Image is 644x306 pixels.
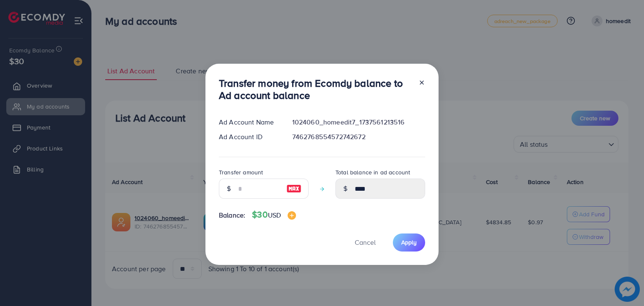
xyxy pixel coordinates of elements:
img: image [286,184,301,194]
span: Balance: [219,210,245,220]
div: Ad Account ID [212,132,286,142]
label: Total balance in ad account [335,168,410,176]
h3: Transfer money from Ecomdy balance to Ad account balance [219,77,412,101]
button: Cancel [344,233,386,252]
span: USD [268,210,281,220]
label: Transfer amount [219,168,263,176]
div: 1024060_homeedit7_1737561213516 [286,117,432,127]
div: Ad Account Name [212,117,286,127]
img: image [288,211,296,220]
span: Apply [401,238,417,246]
h4: $30 [252,210,296,220]
div: 7462768554572742672 [286,132,432,142]
span: Cancel [355,238,376,247]
button: Apply [393,233,425,252]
